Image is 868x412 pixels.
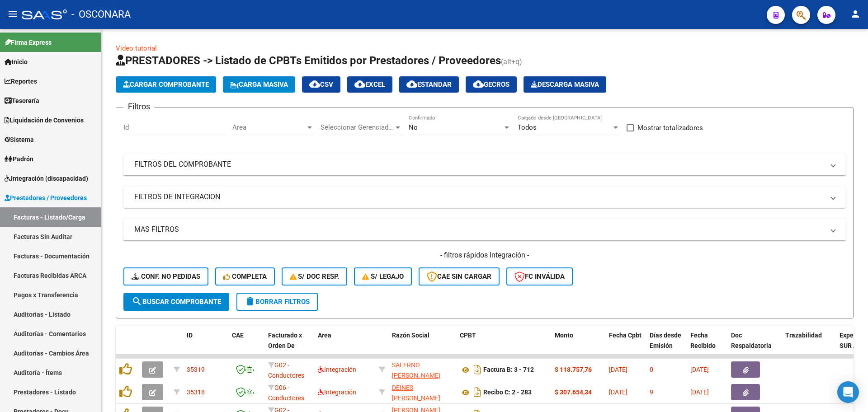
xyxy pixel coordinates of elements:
[609,332,642,339] span: Fecha Cpbt
[132,296,142,307] mat-icon: search
[406,80,452,89] span: Estandar
[314,326,375,365] datatable-header-cell: Area
[392,383,453,402] div: 27360968303
[318,389,356,396] span: Integración
[7,9,18,19] mat-icon: menu
[268,361,304,399] span: G02 - Conductores Navales Central
[5,76,37,86] span: Reportes
[514,272,565,281] span: FC Inválida
[245,296,255,307] mat-icon: delete
[406,79,417,89] mat-icon: cloud_download
[460,332,476,339] span: CPBT
[782,326,836,365] datatable-header-cell: Trazabilidad
[123,250,846,260] h4: - filtros rápidos Integración -
[690,366,709,373] span: [DATE]
[5,193,87,203] span: Prestadores / Proveedores
[123,154,846,175] mat-expansion-panel-header: FILTROS DEL COMPROBANTE
[318,332,331,339] span: Area
[362,272,404,281] span: S/ legajo
[223,272,267,281] span: Completa
[347,76,392,93] button: EXCEL
[727,326,782,365] datatable-header-cell: Doc Respaldatoria
[392,332,429,339] span: Razón Social
[731,332,772,349] span: Doc Respaldatoria
[318,366,356,373] span: Integración
[650,389,653,396] span: 9
[116,44,157,52] a: Video tutorial
[187,366,205,373] span: 35319
[116,76,216,93] button: Cargar Comprobante
[850,9,861,19] mat-icon: person
[232,332,244,339] span: CAE
[531,80,599,89] span: Descarga Masiva
[483,389,532,396] strong: Recibo C: 2 - 283
[456,326,551,365] datatable-header-cell: CPBT
[354,80,385,89] span: EXCEL
[506,267,573,286] button: FC Inválida
[132,272,200,281] span: Conf. no pedidas
[123,80,209,89] span: Cargar Comprobante
[646,326,687,365] datatable-header-cell: Días desde Emisión
[524,76,606,93] app-download-masive: Descarga masiva de comprobantes (adjuntos)
[321,123,394,131] span: Seleccionar Gerenciador
[637,122,703,133] span: Mostrar totalizadores
[183,326,228,365] datatable-header-cell: ID
[309,79,320,89] mat-icon: cloud_download
[123,219,846,240] mat-expansion-panel-header: MAS FILTROS
[605,326,646,365] datatable-header-cell: Fecha Cpbt
[5,115,84,125] span: Liquidación de Convenios
[123,100,155,113] h3: Filtros
[354,79,365,89] mat-icon: cloud_download
[472,362,483,377] i: Descargar documento
[302,76,340,93] button: CSV
[134,159,824,169] mat-panel-title: FILTROS DEL COMPROBANTE
[427,272,491,281] span: CAE SIN CARGAR
[354,267,412,286] button: S/ legajo
[687,326,727,365] datatable-header-cell: Fecha Recibido
[650,366,653,373] span: 0
[388,326,456,365] datatable-header-cell: Razón Social
[132,298,221,306] span: Buscar Comprobante
[309,80,333,89] span: CSV
[228,326,264,365] datatable-header-cell: CAE
[501,57,522,66] span: (alt+q)
[264,326,314,365] datatable-header-cell: Facturado x Orden De
[223,76,295,93] button: Carga Masiva
[392,360,453,379] div: 23233280089
[392,384,440,402] span: DEINES [PERSON_NAME]
[232,123,306,131] span: Area
[551,326,605,365] datatable-header-cell: Monto
[290,272,340,281] span: S/ Doc Resp.
[116,54,501,67] span: PRESTADORES -> Listado de CPBTs Emitidos por Prestadores / Proveedores
[473,80,509,89] span: Gecros
[187,332,193,339] span: ID
[409,123,418,131] span: No
[690,389,709,396] span: [DATE]
[555,332,573,339] span: Monto
[5,37,52,47] span: Firma Express
[134,192,824,202] mat-panel-title: FILTROS DE INTEGRACION
[123,186,846,208] mat-expansion-panel-header: FILTROS DE INTEGRACION
[690,332,716,349] span: Fecha Recibido
[282,267,348,286] button: S/ Doc Resp.
[483,366,534,374] strong: Factura B: 3 - 712
[555,366,592,373] strong: $ 118.757,76
[245,298,310,306] span: Borrar Filtros
[268,332,302,349] span: Facturado x Orden De
[230,80,288,89] span: Carga Masiva
[472,385,483,399] i: Descargar documento
[650,332,681,349] span: Días desde Emisión
[466,76,517,93] button: Gecros
[609,389,627,396] span: [DATE]
[215,267,275,286] button: Completa
[785,332,822,339] span: Trazabilidad
[123,267,208,286] button: Conf. no pedidas
[5,57,28,67] span: Inicio
[837,381,859,403] div: Open Intercom Messenger
[399,76,459,93] button: Estandar
[236,293,318,311] button: Borrar Filtros
[123,293,229,311] button: Buscar Comprobante
[609,366,627,373] span: [DATE]
[5,135,34,145] span: Sistema
[555,389,592,396] strong: $ 307.654,34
